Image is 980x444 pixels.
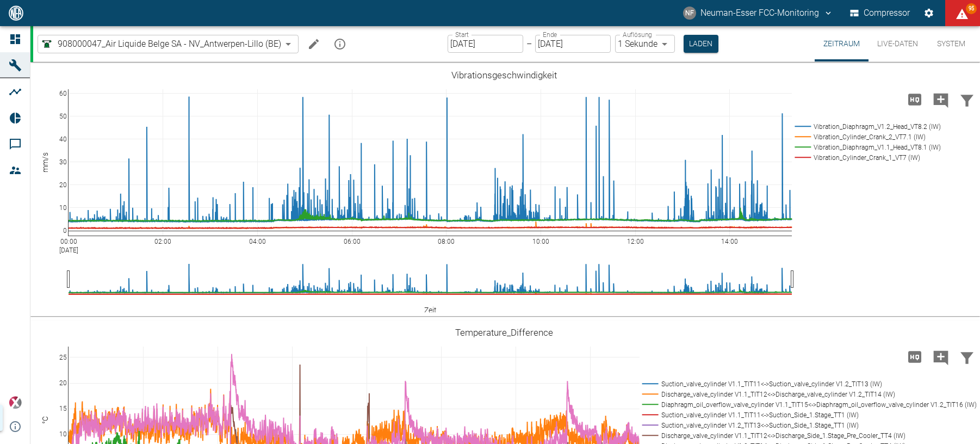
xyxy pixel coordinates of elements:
[526,38,532,50] p: –
[329,33,351,55] button: mission info
[455,30,469,39] label: Start
[535,35,611,53] input: DD.MM.YYYY
[954,85,980,114] button: Daten filtern
[683,7,696,20] div: NF
[58,38,281,50] span: 908000047_Air Liquide Belge SA - NV_Antwerpen-Lillo (BE)
[902,94,928,104] span: Hohe Auflösung
[684,35,718,53] button: Laden
[927,26,976,61] button: System
[928,343,954,371] button: Kommentar hinzufügen
[448,35,523,53] input: DD.MM.YYYY
[869,26,927,61] button: Live-Daten
[928,85,954,114] button: Kommentar hinzufügen
[615,35,675,53] div: 1 Sekunde
[623,30,652,39] label: Auflösung
[303,33,325,55] button: Machine bearbeiten
[848,3,913,23] button: Compressor
[8,5,24,20] img: logo
[9,396,22,409] img: Xplore Logo
[919,3,939,23] button: Einstellungen
[40,38,281,51] a: 908000047_Air Liquide Belge SA - NV_Antwerpen-Lillo (BE)
[543,30,557,39] label: Ende
[966,3,977,14] span: 95
[902,351,928,361] span: Hohe Auflösung
[815,26,869,61] button: Zeitraum
[681,3,835,23] button: fcc-monitoring@neuman-esser.com
[954,343,980,371] button: Daten filtern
